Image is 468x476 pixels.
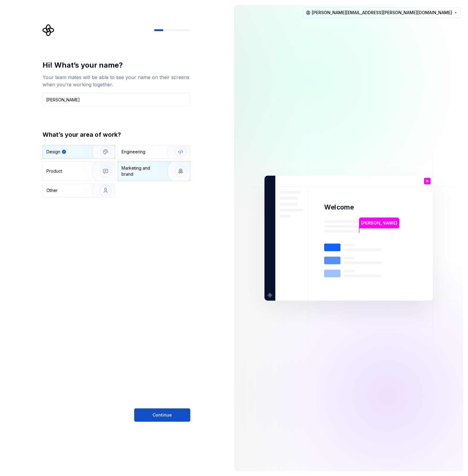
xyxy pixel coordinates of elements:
[426,179,428,183] p: N
[303,7,461,18] button: [PERSON_NAME][EMAIL_ADDRESS][PERSON_NAME][DOMAIN_NAME]
[43,60,190,70] div: Hi! What’s your name?
[43,74,190,88] div: Your team mates will be able to see your name on their screens when you’re working together.
[153,412,172,418] span: Continue
[134,408,190,422] button: Continue
[43,24,55,36] svg: Supernova Logo
[324,203,354,212] p: Welcome
[46,149,60,155] div: Design
[361,219,397,226] p: [PERSON_NAME]
[46,168,62,174] div: Product
[122,165,162,177] div: Marketing and brand
[43,130,190,139] div: What’s your area of work?
[43,93,190,106] input: Han Solo
[122,149,145,155] div: Engineering
[312,10,452,16] span: [PERSON_NAME][EMAIL_ADDRESS][PERSON_NAME][DOMAIN_NAME]
[46,187,58,193] div: Other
